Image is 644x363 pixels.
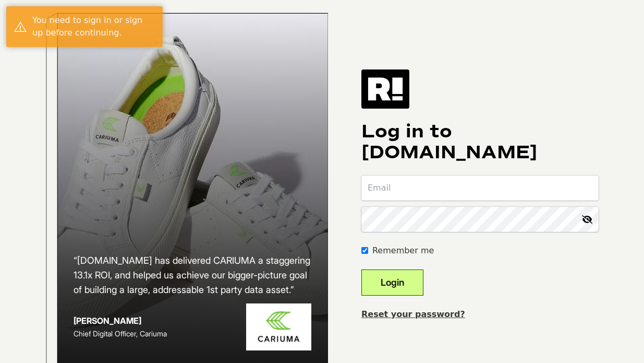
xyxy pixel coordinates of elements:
[74,329,167,338] span: Chief Digital Officer, Cariuma
[246,303,311,351] img: Cariuma
[372,244,434,257] label: Remember me
[361,270,423,296] button: Login
[361,69,409,108] img: Retention.com
[361,309,465,319] a: Reset your password?
[74,315,141,326] strong: [PERSON_NAME]
[74,253,311,297] h2: “[DOMAIN_NAME] has delivered CARIUMA a staggering 13.1x ROI, and helped us achieve our bigger-pic...
[361,175,599,201] input: Email
[361,121,599,163] h1: Log in to [DOMAIN_NAME]
[32,14,155,39] div: You need to sign in or sign up before continuing.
